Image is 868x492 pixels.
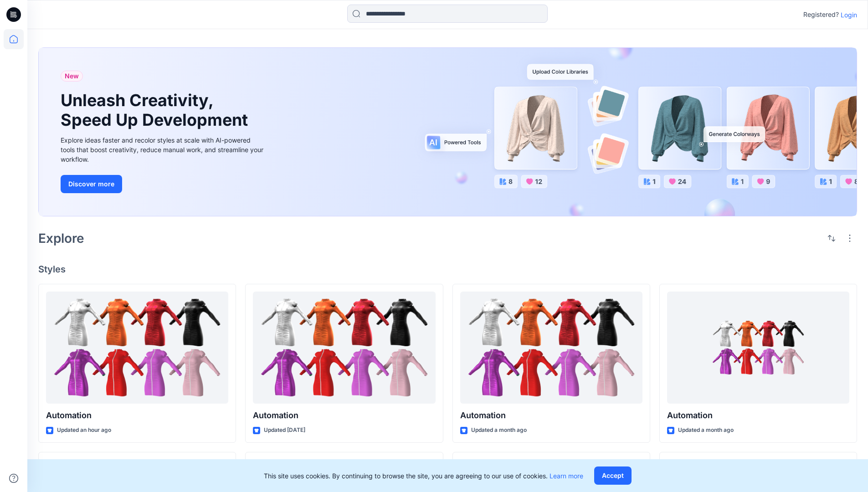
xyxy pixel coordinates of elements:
[550,472,583,480] a: Learn more
[667,409,849,422] p: Automation
[46,292,228,404] a: Automation
[38,231,84,246] h2: Explore
[57,425,111,435] p: Updated an hour ago
[803,9,839,20] p: Registered?
[841,10,857,20] p: Login
[61,175,266,193] a: Discover more
[253,409,435,422] p: Automation
[61,135,266,164] div: Explore ideas faster and recolor styles at scale with AI-powered tools that boost creativity, red...
[460,409,642,422] p: Automation
[61,175,122,193] button: Discover more
[253,292,435,404] a: Automation
[678,425,734,435] p: Updated a month ago
[471,425,527,435] p: Updated a month ago
[61,91,252,130] h1: Unleash Creativity, Speed Up Development
[460,292,642,404] a: Automation
[594,466,632,485] button: Accept
[65,71,79,82] span: New
[264,471,583,481] p: This site uses cookies. By continuing to browse the site, you are agreeing to our use of cookies.
[264,425,305,435] p: Updated [DATE]
[46,409,228,422] p: Automation
[38,264,857,275] h4: Styles
[667,292,849,404] a: Automation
